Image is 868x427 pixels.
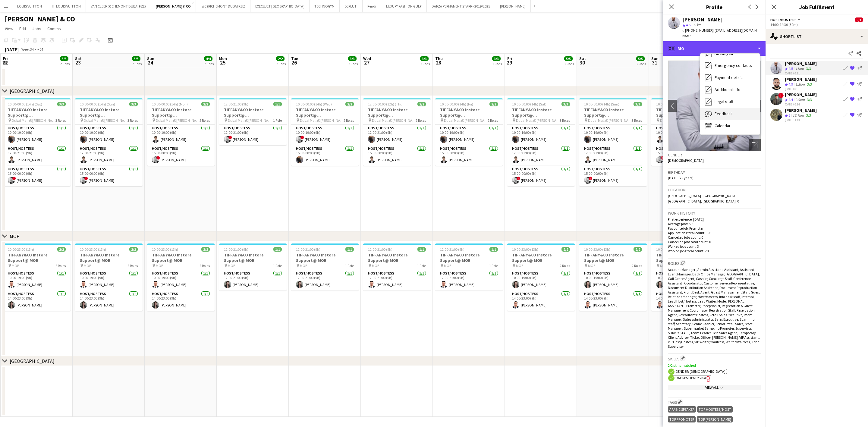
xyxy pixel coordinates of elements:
button: Host/Hostess [770,17,801,22]
span: 3/3 [561,102,570,106]
div: Open photos pop-in [749,139,761,151]
span: About you [715,51,733,56]
h3: TIFFANY&CO Instore Support@ MOE [219,252,287,263]
span: 3 Roles [632,118,642,123]
div: [DATE] 09:31 [785,87,817,91]
span: Sun [147,56,154,61]
app-job-card: 12:00-21:00 (9h)1/1TIFFANY&CO Instore Support@ MOE MOE1 RoleHost/Hostess1/112:00-21:00 (9h)[PERSO... [219,243,287,290]
span: 1/1 [489,247,498,252]
app-card-role: Host/Hostess1/112:00-21:00 (9h)[PERSON_NAME] [291,270,359,290]
span: 12:00-21:00 (9h) [440,247,464,252]
span: 23 [74,59,82,66]
div: TOP HOSTESS/ HOST [697,406,733,413]
button: LOUIS VUITTON [12,0,47,12]
div: Shortlist [766,29,868,44]
h3: TIFFANY&CO Instore Support@ [GEOGRAPHIC_DATA] [363,107,431,118]
span: 2/2 [129,247,138,252]
h3: TIFFANY&CO Instore Support@ MOE [435,252,503,263]
span: 5/5 [60,56,68,61]
span: View [5,26,13,31]
div: 12:00-21:00 (9h)1/1TIFFANY&CO Instore Support@ MOE MOE1 RoleHost/Hostess1/112:00-21:00 (9h)[PERSO... [363,243,431,290]
span: 1 Role [489,263,498,268]
span: 2/2 [489,102,498,106]
app-skills-label: 3/3 [807,97,812,102]
span: 1/1 [345,247,354,252]
div: [DATE] [5,46,19,52]
span: 2/2 [201,247,210,252]
button: [PERSON_NAME] [495,0,531,12]
span: 2 Roles [200,263,210,268]
h3: TIFFANY&CO Instore Support@ [GEOGRAPHIC_DATA] [435,107,503,118]
span: Week 34 [20,47,35,52]
span: 4/4 [204,56,212,61]
div: Feedback [700,108,760,120]
div: 10:00-00:00 (14h) (Wed)2/2TIFFANY&CO Instore Support@ [GEOGRAPHIC_DATA] Dubai Mall @[PERSON_NAME]... [291,98,359,166]
app-job-card: 10:00-00:00 (14h) (Sun)3/3TIFFANY&CO Instore Support@ [GEOGRAPHIC_DATA] Dubai Mall @[PERSON_NAME]... [579,98,647,186]
h1: [PERSON_NAME] & CO [5,14,75,24]
app-card-role: Host/Hostess1/114:00-23:00 (9h)[PERSON_NAME] [3,290,71,311]
h3: TIFFANY&CO Instore Support@ [GEOGRAPHIC_DATA] [75,107,143,118]
span: MOE [516,263,523,268]
h3: TIFFANY&CO Instore Support@ MOE [147,252,215,263]
app-card-role: Host/Hostess1/115:00-00:00 (9h)![PERSON_NAME] [75,166,143,186]
h3: TIFFANY&CO Instore Support@ MOE [579,252,647,263]
app-job-card: 10:00-00:00 (14h) (Mon)2/2TIFFANY&CO Instore Support@ [GEOGRAPHIC_DATA] Dubai Mall @[PERSON_NAME]... [651,98,719,166]
span: 4.9 [788,82,793,86]
app-job-card: 10:00-00:00 (14h) (Sun)3/3TIFFANY&CO Instore Support@ [GEOGRAPHIC_DATA] Dubai Mall @[PERSON_NAME]... [75,98,143,186]
app-job-card: 10:00-23:00 (13h)2/2TIFFANY&CO Instore Support@ MOE MOE2 RolesHost/Hostess1/110:00-19:00 (9h)[PER... [147,243,215,311]
div: 11km [794,66,805,71]
h3: TIFFANY&CO Instore Support@ [GEOGRAPHIC_DATA] [147,107,215,118]
span: MOE [300,263,307,268]
app-card-role: Host/Hostess1/115:00-00:00 (9h)[PERSON_NAME] [291,145,359,166]
div: 10:00-23:00 (13h)2/2TIFFANY&CO Instore Support@ MOE MOE2 RolesHost/Hostess1/110:00-19:00 (9h)[PER... [3,243,71,311]
app-job-card: 12:00-00:00 (12h) (Thu)2/2TIFFANY&CO Instore Support@ [GEOGRAPHIC_DATA] Dubai Mall @[PERSON_NAME]... [363,98,431,166]
span: Feedback [715,111,733,116]
span: MOE [660,263,667,268]
button: BERLUTI [340,0,363,12]
div: 12:00-21:00 (9h)1/1TIFFANY&CO Instore Support@ [GEOGRAPHIC_DATA] Dubai Mall @[PERSON_NAME]1 RoleH... [219,98,287,145]
span: 12:00-21:00 (9h) [296,247,320,252]
app-job-card: 10:00-00:00 (14h) (Mon)2/2TIFFANY&CO Instore Support@ [GEOGRAPHIC_DATA] Dubai Mall @[PERSON_NAME]... [147,98,215,166]
h3: TIFFANY&CO Instore Support@ [GEOGRAPHIC_DATA] [291,107,359,118]
app-card-role: Host/Hostess1/112:00-21:00 (9h)[PERSON_NAME] [363,125,431,145]
span: Edit [19,26,26,31]
span: 11km [692,23,703,27]
img: Crew avatar or photo [668,61,761,151]
app-card-role: Host/Hostess1/112:00-21:00 (9h)[PERSON_NAME] [363,270,431,290]
h3: Profile [663,3,766,11]
app-job-card: 10:00-23:00 (13h)2/2TIFFANY&CO Instore Support@ MOE MOE2 RolesHost/Hostess1/110:00-19:00 (9h)[PER... [507,243,575,311]
span: MOE [588,263,595,268]
h3: TIFFANY&CO Instore Support@ MOE [651,252,719,263]
span: 10:00-00:00 (14h) (Sat) [8,102,42,106]
div: ARABIC SPEAKER [668,406,696,413]
div: [DATE] 09:31 [785,71,817,75]
span: Mon [219,56,227,61]
span: 2 Roles [560,263,570,268]
span: Dubai Mall @[PERSON_NAME] [300,118,344,123]
button: EXECUJET [GEOGRAPHIC_DATA] [250,0,310,12]
h3: TIFFANY&CO Instore Support@ MOE [3,252,71,263]
span: 1/1 [417,247,426,252]
span: 0/1 [855,17,863,22]
span: 22 [2,59,8,66]
app-card-role: Host/Hostess1/114:00-23:00 (9h)[PERSON_NAME] [75,290,143,311]
span: Dubai Mall @[PERSON_NAME] [372,118,416,123]
h3: TIFFANY&CO Instore Support@ MOE [507,252,575,263]
span: 10:00-00:00 (14h) (Mon) [656,102,692,106]
span: Tue [291,56,298,61]
span: 31 [650,59,659,66]
div: 16.7km [791,113,805,118]
app-card-role: Host/Hostess1/110:00-19:00 (9h)[PERSON_NAME] [435,125,503,145]
h3: TIFFANY&CO Instore Support@ [GEOGRAPHIC_DATA] [651,107,719,118]
h3: TIFFANY&CO Instore Support@ [GEOGRAPHIC_DATA] [3,107,71,118]
div: Emergency contacts [700,60,760,72]
div: 2 Jobs [204,61,214,66]
span: 2/2 [201,102,210,106]
span: 10:00-00:00 (14h) (Fri) [440,102,473,106]
app-job-card: 10:00-23:00 (13h)2/2TIFFANY&CO Instore Support@ MOE MOE2 RolesHost/Hostess1/110:00-19:00 (9h)[PER... [651,243,719,311]
span: 1/1 [273,102,282,106]
div: [DATE] 09:34 [785,102,817,106]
